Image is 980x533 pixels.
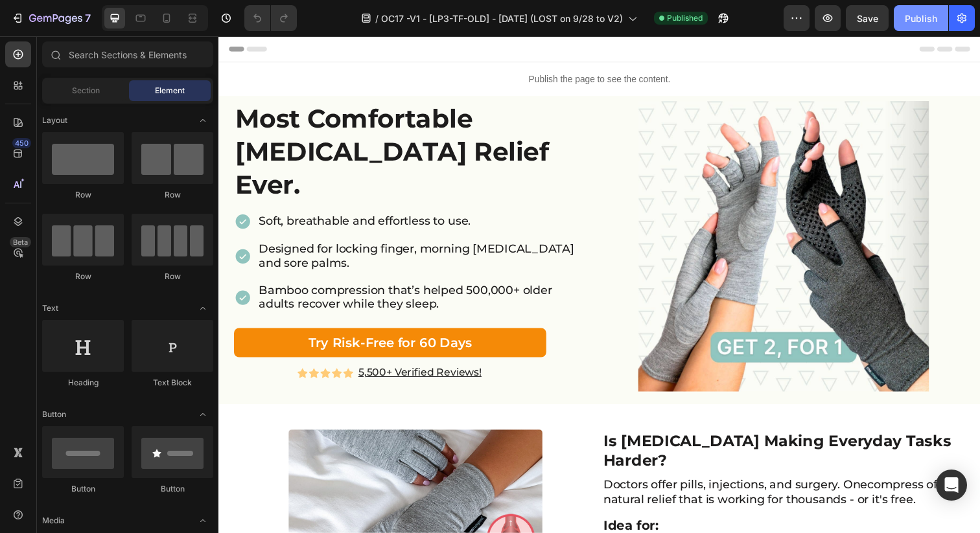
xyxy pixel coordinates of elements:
[393,451,761,481] p: Doctors offer pills, injections, and surgery. Onecompress offers natural relief that is working f...
[192,110,213,131] span: Toggle open
[936,470,967,501] div: Open Intercom Messenger
[381,12,623,25] span: OC17 -V1 - [LP3-TF-OLD] - [DATE] (LOST on 9/28 to V2)
[10,237,31,247] div: Beta
[667,12,703,24] span: Published
[192,510,213,531] span: Toggle open
[244,5,297,31] div: Undo/Redo
[42,115,67,126] span: Layout
[12,138,31,148] div: 450
[393,403,761,443] p: Is [MEDICAL_DATA] Making Everyday Tasks Harder?
[72,85,100,96] span: Section
[42,41,213,67] input: Search Sections & Elements
[42,302,58,314] span: Text
[85,10,91,26] p: 7
[375,12,379,25] span: /
[428,66,725,363] img: gempages_491478759153599514-2017ff4a-237f-4c5c-b8a8-ac693c8192a6.jpg
[42,271,124,282] div: Row
[132,377,213,389] div: Text Block
[42,377,124,389] div: Heading
[42,189,124,201] div: Row
[5,5,97,31] button: 7
[857,13,878,24] span: Save
[42,515,65,527] span: Media
[846,5,889,31] button: Save
[155,85,185,96] span: Element
[42,409,66,420] span: Button
[132,483,213,495] div: Button
[192,404,213,425] span: Toggle open
[894,5,948,31] button: Publish
[393,489,761,510] p: Idea for:
[218,36,980,533] iframe: Design area
[132,189,213,201] div: Row
[192,298,213,319] span: Toggle open
[42,483,124,495] div: Button
[132,271,213,282] div: Row
[905,12,937,25] div: Publish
